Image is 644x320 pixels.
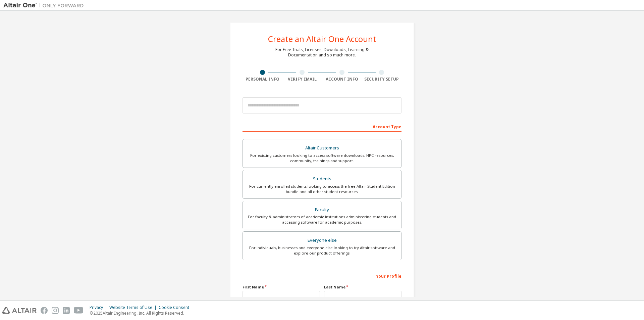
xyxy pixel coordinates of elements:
[41,307,48,314] img: facebook.svg
[324,284,401,290] label: Last Name
[243,121,401,132] div: Account Type
[247,184,397,194] div: For currently enrolled students looking to access the free Altair Student Edition bundle and all ...
[52,307,59,314] img: instagram.svg
[247,153,397,164] div: For existing customers looking to access software downloads, HPC resources, community, trainings ...
[159,305,193,310] div: Cookie Consent
[322,77,362,82] div: Account Info
[247,205,397,215] div: Faculty
[90,305,109,310] div: Privacy
[247,174,397,184] div: Students
[362,77,402,82] div: Security Setup
[247,143,397,153] div: Altair Customers
[243,270,401,281] div: Your Profile
[74,307,84,314] img: youtube.svg
[247,214,397,225] div: For faculty & administrators of academic institutions administering students and accessing softwa...
[90,310,193,316] p: © 2025 Altair Engineering, Inc. All Rights Reserved.
[109,305,159,310] div: Website Terms of Use
[275,47,369,58] div: For Free Trials, Licenses, Downloads, Learning & Documentation and so much more.
[3,2,87,9] img: Altair One
[268,35,376,43] div: Create an Altair One Account
[63,307,70,314] img: linkedin.svg
[2,307,37,314] img: altair_logo.svg
[282,77,322,82] div: Verify Email
[247,236,397,245] div: Everyone else
[247,245,397,256] div: For individuals, businesses and everyone else looking to try Altair software and explore our prod...
[243,284,320,290] label: First Name
[243,77,282,82] div: Personal Info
